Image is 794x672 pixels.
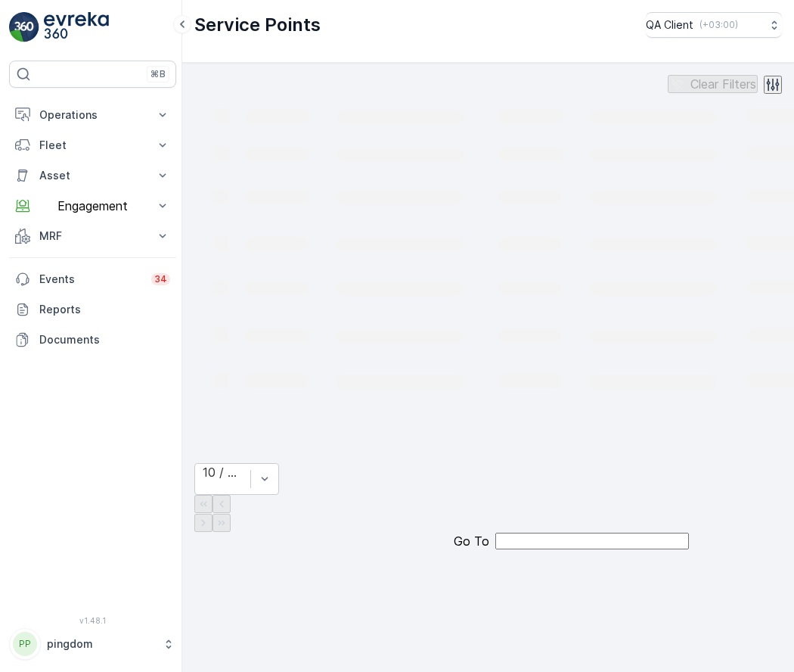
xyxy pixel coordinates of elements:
button: QA Client(+03:00) [646,12,782,38]
p: Clear Filters [690,77,756,91]
p: ( +03:00 ) [699,19,738,31]
a: Reports [9,294,176,325]
span: v 1.48.1 [9,616,176,625]
p: MRF [39,229,146,244]
p: Reports [39,302,170,317]
img: logo_light-DOdMpM7g.png [44,12,109,42]
p: Engagement [39,199,146,213]
button: Operations [9,100,176,130]
button: PPpingdom [9,628,176,660]
div: 10 / Page [203,465,243,479]
p: pingdom [47,636,155,652]
p: QA Client [646,17,693,33]
p: Fleet [39,138,146,153]
button: Engagement [9,191,176,221]
button: MRF [9,221,176,251]
p: Asset [39,168,146,183]
a: Documents [9,325,176,355]
div: PP [13,632,37,656]
p: Events [39,272,142,287]
button: Clear Filters [668,75,758,93]
p: Operations [39,107,146,123]
p: 34 [154,273,167,285]
p: Documents [39,332,170,347]
img: logo [9,12,39,42]
a: Events34 [9,264,176,294]
button: Fleet [9,130,176,160]
p: Service Points [194,13,321,37]
p: ⌘B [150,68,166,80]
button: Asset [9,160,176,191]
span: Go To [454,534,489,548]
